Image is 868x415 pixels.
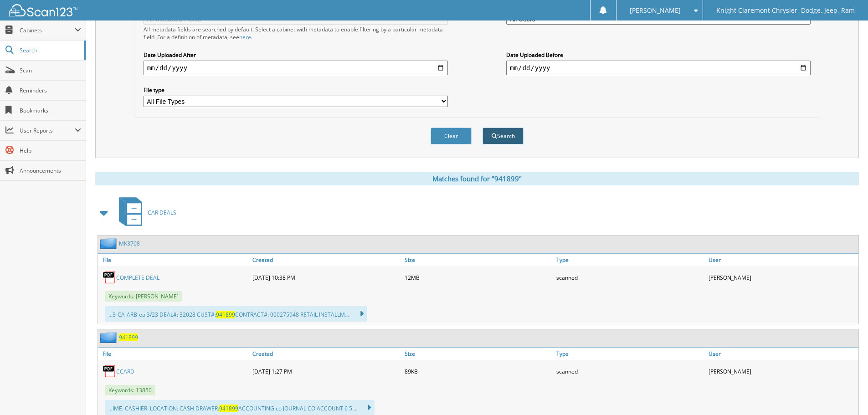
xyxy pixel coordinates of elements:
[216,311,235,318] span: 941899
[506,61,811,75] input: end
[506,51,811,59] label: Date Uploaded Before
[20,127,75,134] span: User Reports
[20,87,81,94] span: Reminders
[402,254,555,266] a: Size
[144,51,448,59] label: Date Uploaded After
[706,268,858,287] div: [PERSON_NAME]
[98,254,250,266] a: File
[219,405,238,412] span: 941899
[250,348,402,360] a: Created
[554,268,706,287] div: scanned
[98,348,250,360] a: File
[116,274,159,282] a: COMPLETE DEAL
[483,128,524,144] button: Search
[105,306,367,322] div: ...3-CA-ARB-ea 3/23 DEAL#: 32028 CUST#: CONTRACT#: 000275948 RETAIL INSTALLM...
[103,364,116,378] img: PDF.png
[20,107,81,114] span: Bookmarks
[822,371,868,415] iframe: Chat Widget
[113,195,176,231] a: CAR DEALS
[402,268,555,287] div: 12MB
[402,362,555,380] div: 89KB
[706,362,858,380] div: [PERSON_NAME]
[554,362,706,380] div: scanned
[239,33,251,41] a: here
[20,46,80,54] span: Search
[105,291,182,302] span: Keywords: [PERSON_NAME]
[250,254,402,266] a: Created
[20,26,75,34] span: Cabinets
[105,385,155,395] span: Keywords: 13850
[100,238,119,249] img: folder2.png
[119,240,140,247] a: MK3708
[144,61,448,75] input: start
[20,67,81,74] span: Scan
[103,271,116,284] img: PDF.png
[95,172,859,185] div: Matches found for "941899"
[100,332,119,343] img: folder2.png
[706,348,858,360] a: User
[250,268,402,287] div: [DATE] 10:38 PM
[554,348,706,360] a: Type
[119,333,138,341] a: 941899
[144,26,448,41] div: All metadata fields are searched by default. Select a cabinet with metadata to enable filtering b...
[630,8,681,13] span: [PERSON_NAME]
[9,4,77,16] img: scan123-logo-white.svg
[431,128,472,144] button: Clear
[716,8,855,13] span: Knight Claremont Chrysler, Dodge, Jeep, Ram
[116,368,134,375] a: CCARD
[706,254,858,266] a: User
[20,147,81,154] span: Help
[20,167,81,174] span: Announcements
[554,254,706,266] a: Type
[250,362,402,380] div: [DATE] 1:27 PM
[148,209,176,216] span: CAR DEALS
[144,86,448,94] label: File type
[402,348,555,360] a: Size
